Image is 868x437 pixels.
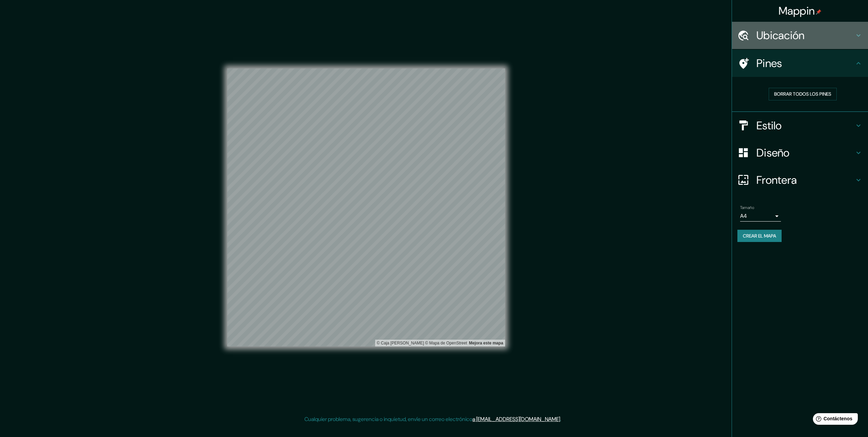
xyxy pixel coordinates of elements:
[807,410,861,430] iframe: Help widget launcher
[377,341,424,345] a: Caja de mapa
[756,119,854,132] h4: Estilo
[561,415,562,423] div: .
[732,112,868,139] div: Estilo
[756,146,854,160] h4: Diseño
[774,90,831,98] font: Borrar todos los pines
[472,416,560,423] a: a [EMAIL_ADDRESS][DOMAIN_NAME]
[732,50,868,77] div: Pines
[769,88,837,100] button: Borrar todos los pines
[756,173,854,187] h4: Frontera
[743,232,776,240] font: Crear el mapa
[304,415,561,423] p: Cualquier problema, sugerencia o inquietud, envíe un correo electrónico .
[227,68,505,346] canvas: Mapa
[562,415,564,423] div: .
[469,341,503,345] a: Map feedback
[740,205,754,210] label: Tamaño
[732,166,868,194] div: Frontera
[756,56,854,70] h4: Pines
[732,22,868,49] div: Ubicación
[737,230,782,242] button: Crear el mapa
[740,211,781,222] div: A4
[732,139,868,166] div: Diseño
[779,4,815,18] font: Mappin
[425,341,467,345] a: Mapa de OpenStreet
[816,9,821,15] img: pin-icon.png
[756,29,854,42] h4: Ubicación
